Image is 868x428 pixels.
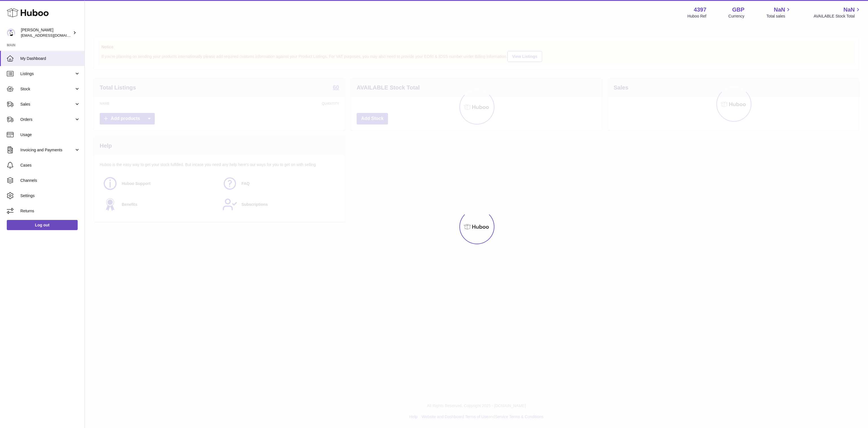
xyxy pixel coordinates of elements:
[20,117,74,122] span: Orders
[20,71,74,77] span: Listings
[729,14,745,19] div: Currency
[20,208,80,214] span: Returns
[814,14,861,19] span: AVAILABLE Stock Total
[814,6,861,19] a: NaN AVAILABLE Stock Total
[7,29,15,37] img: drumnnbass@gmail.com
[766,6,791,19] a: NaN Total sales
[20,178,80,183] span: Channels
[843,6,855,14] span: NaN
[20,102,74,107] span: Sales
[21,27,72,38] div: [PERSON_NAME]
[20,147,74,153] span: Invoicing and Payments
[20,163,80,168] span: Cases
[20,132,80,137] span: Usage
[732,6,744,14] strong: GBP
[688,14,706,19] div: Huboo Ref
[20,86,74,92] span: Stock
[766,14,791,19] span: Total sales
[774,6,785,14] span: NaN
[20,193,80,198] span: Settings
[7,220,78,230] a: Log out
[20,56,80,61] span: My Dashboard
[21,33,83,38] span: [EMAIL_ADDRESS][DOMAIN_NAME]
[694,6,706,14] strong: 4397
